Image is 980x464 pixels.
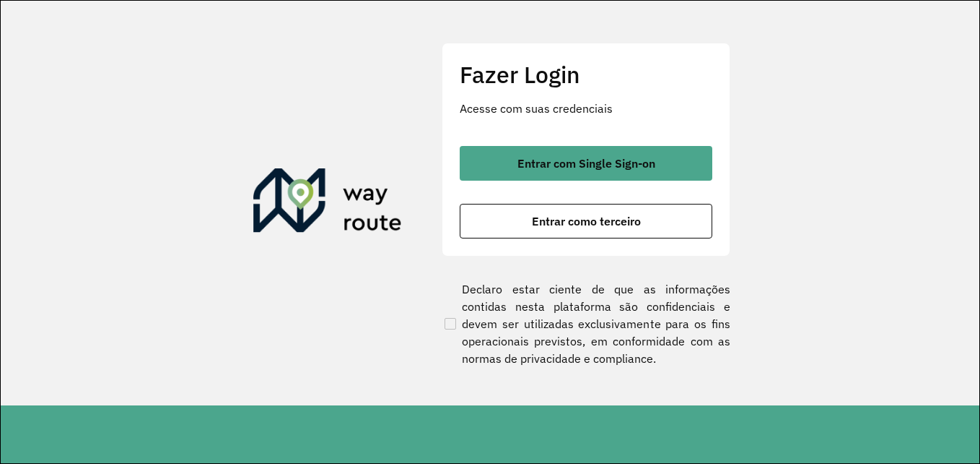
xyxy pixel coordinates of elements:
[460,100,712,117] p: Acesse com suas credenciais
[460,204,712,239] button: button
[442,280,730,367] label: Declaro estar ciente de que as informações contidas nesta plataforma são confidenciais e devem se...
[460,61,712,88] h2: Fazer Login
[460,146,712,181] button: button
[253,168,402,238] img: Roteirizador AmbevTech
[532,215,641,227] span: Entrar como terceiro
[517,158,655,169] span: Entrar com Single Sign-on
